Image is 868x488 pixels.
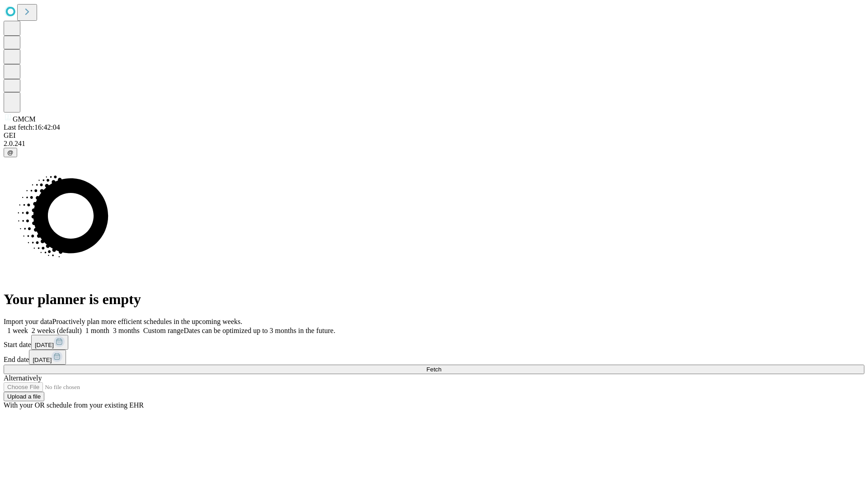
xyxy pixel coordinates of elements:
[4,318,52,325] span: Import your data
[4,401,144,409] span: With your OR schedule from your existing EHR
[143,327,184,334] span: Custom range
[4,365,864,374] button: Fetch
[426,366,441,373] span: Fetch
[4,148,17,157] button: @
[52,318,242,325] span: Proactively plan more efficient schedules in the upcoming weeks.
[4,392,44,401] button: Upload a file
[31,335,68,350] button: [DATE]
[85,327,109,334] span: 1 month
[4,123,60,131] span: Last fetch: 16:42:04
[7,327,28,334] span: 1 week
[4,291,864,308] h1: Your planner is empty
[4,350,864,365] div: End date
[4,374,42,382] span: Alternatively
[184,327,335,334] span: Dates can be optimized up to 3 months in the future.
[33,357,52,363] span: [DATE]
[4,335,864,350] div: Start date
[113,327,140,334] span: 3 months
[32,327,82,334] span: 2 weeks (default)
[4,131,864,140] div: GEI
[35,342,54,348] span: [DATE]
[29,350,66,365] button: [DATE]
[4,140,864,148] div: 2.0.241
[13,115,36,123] span: GMCM
[7,149,14,156] span: @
